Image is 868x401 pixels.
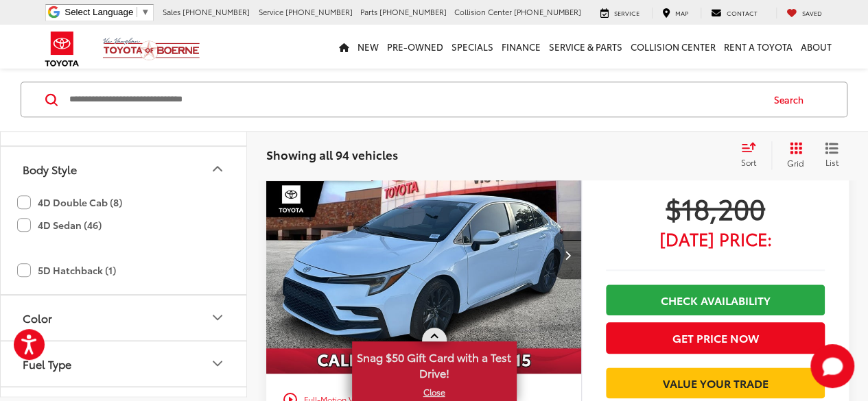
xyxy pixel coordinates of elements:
span: [PHONE_NUMBER] [379,6,447,17]
a: New [353,25,383,69]
img: Toyota [36,27,88,71]
button: Fuel TypeFuel Type [1,341,248,386]
a: Rent a Toyota [720,25,797,69]
a: About [797,25,836,69]
span: [PHONE_NUMBER] [285,6,353,17]
button: Toggle Chat Window [810,344,854,388]
button: Get Price Now [606,322,825,353]
label: 5D Hatchback (1) [17,259,116,282]
span: List [825,157,838,169]
img: 2023 Toyota Corolla SE [266,137,583,374]
span: Sales [163,6,180,17]
a: Check Availability [606,284,825,315]
span: Grid [787,158,804,169]
a: Finance [497,25,545,69]
a: Service [590,8,650,19]
span: Service [259,6,283,17]
span: Service [614,8,640,17]
span: Snag $50 Gift Card with a Test Drive! [353,343,515,385]
div: Color [23,311,52,324]
div: Body Style [23,162,77,175]
a: Select Language​ [64,7,150,17]
button: Body StyleBody Style [1,147,248,191]
a: 2023 Toyota Corolla SE2023 Toyota Corolla SE2023 Toyota Corolla SE2023 Toyota Corolla SE [266,137,583,374]
span: Sort [741,156,756,168]
a: Home [335,25,353,69]
button: List View [814,141,849,169]
div: Color [209,310,226,326]
svg: Start Chat [810,344,854,388]
label: 4D Double Cab (8) [17,191,122,214]
a: Value Your Trade [606,367,825,398]
button: Select sort value [734,141,771,169]
a: Service & Parts: Opens in a new tab [545,25,626,69]
div: 2023 Toyota Corolla SE 0 [266,137,583,374]
button: ColorColor [1,295,248,340]
span: ▼ [141,7,150,17]
button: Grid View [771,141,814,169]
button: Next image [554,231,581,279]
span: Contact [727,8,758,17]
span: [PHONE_NUMBER] [183,6,250,17]
span: Saved [802,8,822,17]
a: Contact [701,8,768,19]
span: Parts [360,6,377,17]
label: 4D Sedan (46) [17,214,102,236]
div: Body Style [209,161,226,178]
a: Pre-Owned [383,25,447,69]
span: Select Language [64,7,133,17]
span: $18,200 [606,191,825,225]
a: Specials [447,25,497,69]
input: Search by Make, Model, or Keyword [68,83,761,116]
a: Map [652,8,699,19]
div: Fuel Type [23,357,71,370]
a: My Saved Vehicles [776,8,832,19]
a: Collision Center [626,25,720,69]
img: Vic Vaughan Toyota of Boerne [102,37,200,61]
span: Showing all 94 vehicles [266,146,398,162]
button: Search [761,82,823,117]
span: Map [675,8,688,17]
span: [PHONE_NUMBER] [514,6,581,17]
span: [DATE] Price: [606,232,825,245]
span: Collision Center [454,6,512,17]
span: ​ [137,7,137,17]
div: Fuel Type [209,356,226,372]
